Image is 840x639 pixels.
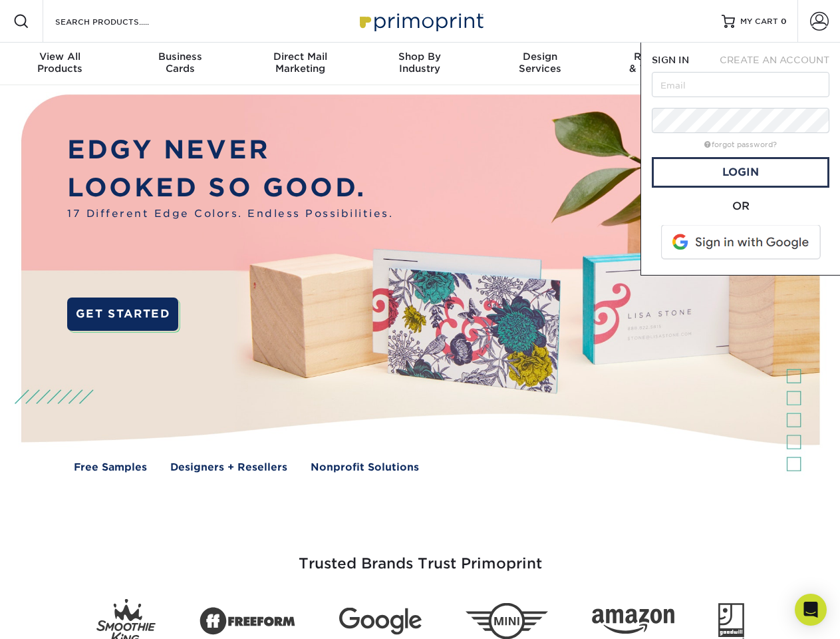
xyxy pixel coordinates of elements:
p: LOOKED SO GOOD. [67,169,393,207]
h3: Trusted Brands Trust Primoprint [31,523,809,588]
span: CREATE AN ACCOUNT [720,55,829,65]
a: BusinessCards [120,43,239,85]
input: SEARCH PRODUCTS..... [54,13,184,29]
a: Nonprofit Solutions [311,460,419,475]
img: Primoprint [354,7,487,35]
a: GET STARTED [67,298,178,331]
span: SIGN IN [652,55,689,65]
a: Login [652,157,829,188]
input: Email [652,72,829,97]
div: Open Intercom Messenger [795,594,827,626]
span: Business [120,51,239,63]
img: Amazon [592,609,674,634]
div: Services [480,51,600,75]
img: Goodwill [718,603,744,639]
span: Design [480,51,600,63]
a: Free Samples [74,460,147,475]
div: Industry [360,51,480,75]
span: 17 Different Edge Colors. Endless Possibilities. [67,206,393,222]
a: forgot password? [704,140,777,149]
img: Google [339,608,422,635]
div: OR [652,198,829,214]
span: Resources [600,51,720,63]
p: EDGY NEVER [67,131,393,169]
a: Designers + Resellers [170,460,287,475]
span: Shop By [360,51,480,63]
iframe: Google Customer Reviews [3,598,113,634]
div: Marketing [240,51,360,75]
div: Cards [120,51,239,75]
a: Direct MailMarketing [240,43,360,85]
a: DesignServices [480,43,600,85]
div: & Templates [600,51,720,75]
a: Resources& Templates [600,43,720,85]
a: Shop ByIndustry [360,43,480,85]
span: MY CART [740,16,778,27]
span: 0 [781,17,787,26]
span: Direct Mail [240,51,360,63]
